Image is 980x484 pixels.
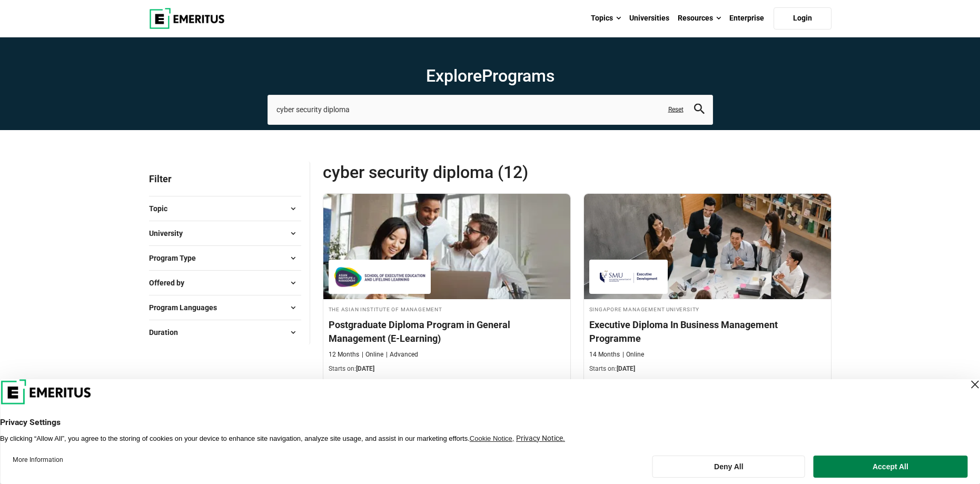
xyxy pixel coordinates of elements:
a: Reset search [668,105,684,114]
img: Executive Diploma In Business Management Programme | Online Business Management Course [584,194,831,299]
span: cyber security diploma (12) [323,162,577,183]
span: [DATE] [356,365,374,372]
img: The Asian Institute of Management [334,265,425,289]
h1: Explore [268,65,713,86]
span: Topic [149,203,176,214]
h4: Executive Diploma In Business Management Programme [589,318,826,344]
p: Starts on: [589,364,826,373]
img: Singapore Management University [595,265,663,289]
span: Programs [482,66,555,86]
a: Business Management Course by Singapore Management University - November 7, 2025 Singapore Manage... [584,194,831,379]
input: search-page [268,95,713,124]
button: Topic [149,201,301,216]
p: Advanced [386,350,418,359]
a: Business Management Course by The Asian Institute of Management - September 30, 2025 The Asian In... [323,194,570,379]
p: Online [362,350,383,359]
h4: Postgraduate Diploma Program in General Management (E-Learning) [329,318,565,344]
button: search [694,104,705,116]
h4: The Asian Institute of Management [329,304,565,313]
span: Program Languages [149,302,225,313]
button: University [149,225,301,241]
p: 14 Months [589,350,620,359]
button: Duration [149,324,301,340]
button: Program Languages [149,300,301,315]
span: [DATE] [617,365,635,372]
p: 12 Months [329,350,359,359]
a: Login [774,7,831,29]
h4: Singapore Management University [589,304,826,313]
span: Program Type [149,252,204,264]
p: Starts on: [329,364,565,373]
span: University [149,228,191,239]
span: Offered by [149,277,193,289]
p: Online [622,350,644,359]
button: Program Type [149,250,301,266]
span: Duration [149,327,186,338]
a: search [694,106,705,116]
img: Postgraduate Diploma Program in General Management (E-Learning) | Online Business Management Course [323,194,570,299]
p: Filter [149,162,301,196]
button: Offered by [149,275,301,291]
